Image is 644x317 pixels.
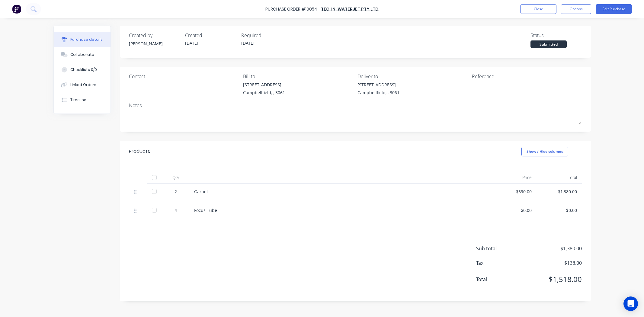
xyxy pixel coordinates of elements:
div: Price [491,171,537,184]
div: Purchase details [70,37,103,42]
img: Factory [12,5,21,14]
div: $1,380.00 [541,188,577,195]
button: Options [561,4,591,14]
div: Timeline [70,97,86,103]
span: $138.00 [521,259,582,267]
div: Campbellfield, , 3061 [243,89,285,96]
span: Sub total [476,245,521,252]
div: Created [185,32,236,39]
div: Open Intercom Messenger [623,296,638,311]
div: Collaborate [70,52,94,57]
div: [PERSON_NAME] [129,40,180,47]
button: Checklists 0/0 [54,62,111,77]
div: Garnet [194,188,486,195]
button: Timeline [54,92,111,107]
div: Products [129,148,150,155]
span: Total [476,276,521,283]
div: 2 [167,188,184,195]
div: Status [530,32,582,39]
button: Purchase details [54,32,111,47]
div: Bill to [243,73,353,80]
span: $1,518.00 [521,274,582,285]
div: 4 [167,207,184,213]
button: Close [520,4,556,14]
div: Notes [129,102,582,109]
a: Techni Waterjet Pty Ltd [321,6,379,12]
button: Linked Orders [54,77,111,92]
div: Submitted [530,40,567,48]
div: $0.00 [541,207,577,213]
button: Show / Hide columns [521,147,568,156]
div: [STREET_ADDRESS] [357,82,399,88]
div: Qty [162,171,189,184]
div: $0.00 [496,207,532,213]
div: Total [537,171,582,184]
div: Checklists 0/0 [70,67,97,72]
button: Collaborate [54,47,111,62]
div: $690.00 [496,188,532,195]
span: Tax [476,259,521,267]
div: Contact [129,73,239,80]
div: Reference [472,73,582,80]
div: Purchase Order #10854 - [265,6,320,12]
span: $1,380.00 [521,245,582,252]
div: Linked Orders [70,82,96,88]
div: Deliver to [357,73,467,80]
div: [STREET_ADDRESS] [243,82,285,88]
button: Edit Purchase [596,4,632,14]
div: Required [241,32,293,39]
div: Created by [129,32,180,39]
div: Campbellfield, , 3061 [357,89,399,96]
div: Focus Tube [194,207,486,213]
